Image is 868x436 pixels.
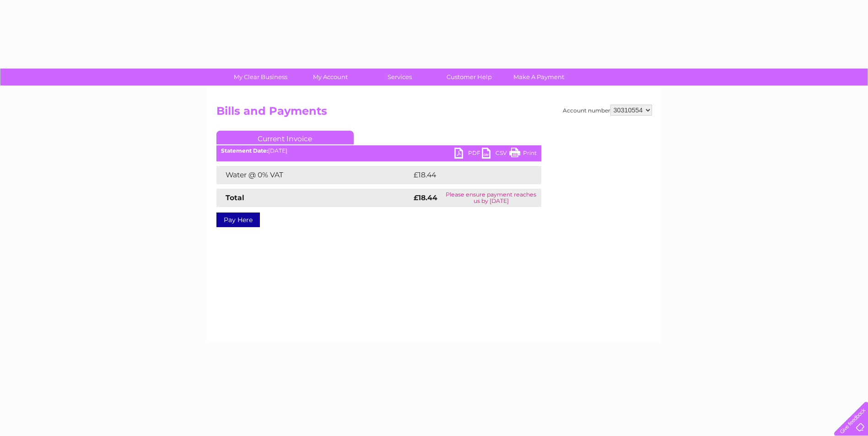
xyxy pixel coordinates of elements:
[501,69,577,85] a: Make A Payment
[411,166,523,184] td: £18.44
[216,148,541,154] div: [DATE]
[216,131,354,144] a: Current Invoice
[216,213,260,227] a: Pay Here
[431,69,507,85] a: Customer Help
[509,148,537,161] a: Print
[226,193,244,202] strong: Total
[441,189,541,207] td: Please ensure payment reaches us by [DATE]
[362,69,437,85] a: Services
[223,69,298,85] a: My Clear Business
[563,105,652,116] div: Account number
[454,148,482,161] a: PDF
[221,147,268,154] b: Statement Date:
[292,69,368,85] a: My Account
[216,166,411,184] td: Water @ 0% VAT
[482,148,509,161] a: CSV
[414,193,437,202] strong: £18.44
[216,105,652,122] h2: Bills and Payments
